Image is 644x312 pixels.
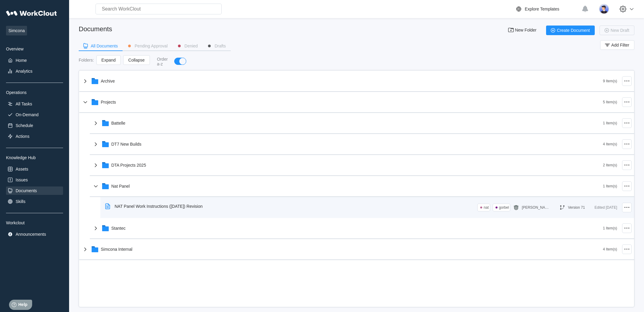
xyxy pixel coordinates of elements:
[16,112,38,117] div: On-Demand
[16,134,29,139] div: Actions
[6,47,63,51] div: Overview
[16,69,32,74] div: Analytics
[546,26,595,35] button: Create Document
[111,121,126,126] div: Battelle
[202,41,230,50] button: Drafts
[135,44,168,48] div: Pending Approval
[111,142,141,147] div: DT7 New Builds
[594,204,617,211] div: Edited [DATE]
[172,41,202,50] button: Denied
[214,44,226,48] div: Drafts
[6,111,63,119] a: On-Demand
[599,4,609,14] img: user-5.png
[568,205,585,210] div: Version 71
[603,142,617,146] div: 4 Item(s)
[6,26,27,35] span: Simcona
[600,26,634,35] button: New Draft
[79,41,123,50] button: All Documents
[101,100,116,105] div: Projects
[6,230,63,238] a: Announcements
[6,155,63,160] div: Knowledge Hub
[6,90,63,95] div: Operations
[16,167,28,171] div: Assets
[6,121,63,130] a: Schedule
[603,226,617,230] div: 1 Item(s)
[16,101,32,106] div: All Tasks
[522,205,549,210] div: [PERSON_NAME]
[16,188,37,193] div: Documents
[111,163,146,168] div: DTA Projects 2025
[603,163,617,167] div: 2 Item(s)
[101,247,132,252] div: Simcona Internal
[115,204,203,209] div: NAT Panel Work Instructions ([DATE]) Revision
[123,55,150,65] button: Collapse
[184,44,198,48] div: Denied
[6,165,63,173] a: Assets
[6,197,63,206] a: Skills
[515,5,579,13] a: Explore Templates
[484,205,489,210] div: nat
[16,177,28,182] div: Issues
[603,121,617,125] div: 1 Item(s)
[6,220,63,225] div: Workclout
[499,205,509,210] div: gorbel
[91,44,118,48] div: All Documents
[600,40,634,50] button: Add Filter
[16,123,33,128] div: Schedule
[611,28,629,32] span: New Draft
[79,58,94,62] div: Folders :
[6,132,63,141] a: Actions
[111,226,126,231] div: Stantec
[6,176,63,184] a: Issues
[6,56,63,65] a: Home
[504,26,541,35] button: New Folder
[603,79,617,83] div: 9 Item(s)
[6,186,63,195] a: Documents
[96,4,222,14] input: Search WorkClout
[603,247,617,251] div: 4 Item(s)
[525,7,559,11] div: Explore Templates
[513,204,519,211] img: gorilla.png
[16,199,26,204] div: Skills
[603,184,617,188] div: 1 Item(s)
[6,100,63,108] a: All Tasks
[128,58,144,62] span: Collapse
[603,100,617,104] div: 5 Item(s)
[6,67,63,75] a: Analytics
[557,28,590,32] span: Create Document
[102,58,116,62] span: Expand
[96,55,121,65] button: Expand
[16,232,46,237] div: Announcements
[123,41,172,50] button: Pending Approval
[611,43,629,47] span: Add Filter
[79,25,112,33] div: Documents
[101,79,115,83] div: Archive
[111,184,130,189] div: Nat Panel
[157,57,169,66] div: Order a-z
[515,28,536,33] span: New Folder
[16,58,27,63] div: Home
